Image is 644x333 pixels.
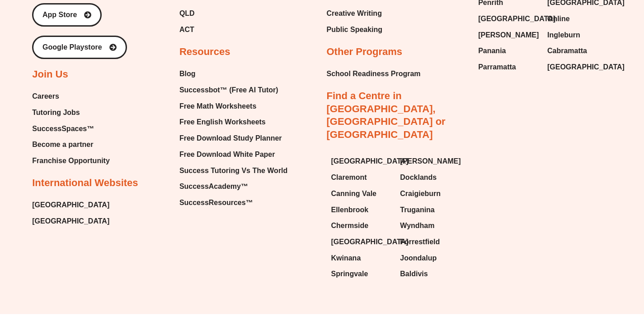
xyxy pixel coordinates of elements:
[478,28,539,42] span: [PERSON_NAME]
[331,251,361,265] span: Kwinana
[179,100,287,113] a: Free Math Worksheets
[400,219,434,233] span: Wyndham
[400,251,437,265] span: Joondalup
[400,203,434,217] span: Truganina
[179,132,282,145] span: Free Download Study Planner
[327,23,383,36] a: Public Speaking
[494,231,644,333] iframe: Chat Widget
[331,155,391,168] a: [GEOGRAPHIC_DATA]
[179,132,287,145] a: Free Download Study Planner
[331,267,391,281] a: Springvale
[42,11,77,18] span: App Store
[547,12,570,26] span: Online
[179,148,287,161] a: Free Download White Paper
[400,187,441,201] span: Craigieburn
[478,12,538,26] a: [GEOGRAPHIC_DATA]
[32,90,59,103] span: Careers
[478,44,506,58] span: Panania
[179,180,248,193] span: SuccessAcademy™
[32,106,110,119] a: Tutoring Jobs
[179,196,253,210] span: SuccessResources™
[179,115,266,129] span: Free English Worksheets
[32,198,109,212] a: [GEOGRAPHIC_DATA]
[327,67,421,81] a: School Readiness Program
[547,28,607,42] a: Ingleburn
[547,60,625,74] span: [GEOGRAPHIC_DATA]
[331,203,391,217] a: Ellenbrook
[400,171,437,184] span: Docklands
[478,60,516,74] span: Parramatta
[32,106,80,119] span: Tutoring Jobs
[331,203,369,217] span: Ellenbrook
[400,171,460,184] a: Docklands
[400,267,460,281] a: Baldivis
[331,219,369,233] span: Chermside
[547,44,587,58] span: Cabramatta
[179,67,287,81] a: Blog
[327,90,446,140] a: Find a Centre in [GEOGRAPHIC_DATA], [GEOGRAPHIC_DATA] or [GEOGRAPHIC_DATA]
[32,138,93,151] span: Become a partner
[179,83,287,97] a: Successbot™ (Free AI Tutor)
[331,219,391,233] a: Chermside
[331,187,391,201] a: Canning Vale
[327,7,382,20] span: Creative Writing
[547,60,607,74] a: [GEOGRAPHIC_DATA]
[32,122,94,136] span: SuccessSpaces™
[331,235,391,249] a: [GEOGRAPHIC_DATA]
[331,155,409,168] span: [GEOGRAPHIC_DATA]
[547,28,580,42] span: Ingleburn
[42,44,102,51] span: Google Playstore
[179,7,257,20] a: QLD
[32,90,110,103] a: Careers
[331,235,409,249] span: [GEOGRAPHIC_DATA]
[179,7,195,20] span: QLD
[400,155,460,168] a: [PERSON_NAME]
[400,219,460,233] a: Wyndham
[179,23,194,36] span: ACT
[179,83,278,97] span: Successbot™ (Free AI Tutor)
[32,36,127,59] a: Google Playstore
[179,115,287,129] a: Free English Worksheets
[179,67,196,81] span: Blog
[32,138,110,151] a: Become a partner
[478,28,538,42] a: [PERSON_NAME]
[32,214,109,228] a: [GEOGRAPHIC_DATA]
[400,187,460,201] a: Craigieburn
[478,12,555,26] span: [GEOGRAPHIC_DATA]
[400,235,460,249] a: Forrestfield
[32,3,102,27] a: App Store
[327,46,403,59] h2: Other Programs
[179,180,287,193] a: SuccessAcademy™
[327,7,383,20] a: Creative Writing
[179,148,275,161] span: Free Download White Paper
[331,171,367,184] span: Claremont
[331,251,391,265] a: Kwinana
[179,100,256,113] span: Free Math Worksheets
[400,203,460,217] a: Truganina
[400,251,460,265] a: Joondalup
[32,154,110,168] a: Franchise Opportunity
[478,60,538,74] a: Parramatta
[179,46,230,59] h2: Resources
[32,177,138,190] h2: International Websites
[331,187,376,201] span: Canning Vale
[331,171,391,184] a: Claremont
[179,164,287,178] a: Success Tutoring Vs The World
[32,122,110,136] a: SuccessSpaces™
[331,267,368,281] span: Springvale
[547,44,607,58] a: Cabramatta
[179,23,257,36] a: ACT
[400,235,440,249] span: Forrestfield
[400,267,428,281] span: Baldivis
[179,196,287,210] a: SuccessResources™
[547,12,607,26] a: Online
[32,68,68,81] h2: Join Us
